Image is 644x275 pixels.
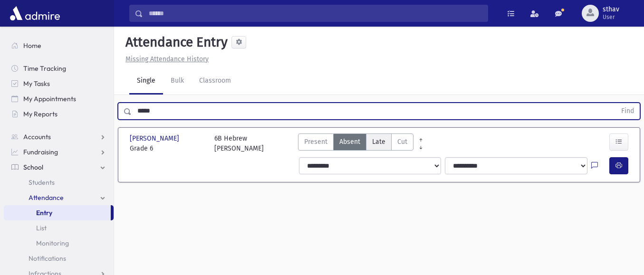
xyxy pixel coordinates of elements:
a: My Tasks [4,76,114,91]
span: Attendance [29,193,64,202]
span: sthav [603,6,619,13]
a: Fundraising [4,144,114,160]
div: 6B Hebrew [PERSON_NAME] [214,133,264,153]
span: [PERSON_NAME] [130,133,181,143]
span: List [36,224,47,232]
span: Entry [36,209,52,217]
span: Accounts [23,133,51,141]
span: Cut [397,137,407,147]
span: Grade 6 [130,143,205,153]
span: User [603,13,619,21]
span: My Reports [23,110,58,118]
a: Time Tracking [4,61,114,76]
a: Classroom [192,68,239,95]
div: AttTypes [298,133,413,153]
span: My Tasks [23,79,50,88]
span: Late [372,137,385,147]
span: School [23,163,43,171]
h5: Attendance Entry [122,34,228,50]
img: AdmirePro [8,4,62,23]
span: Students [29,178,55,187]
span: Monitoring [36,239,69,247]
button: Find [615,103,640,119]
a: Attendance [4,190,114,205]
a: Missing Attendance History [122,55,209,63]
span: Present [304,137,327,147]
a: Home [4,38,114,53]
a: Entry [4,205,111,220]
a: Students [4,175,114,190]
u: Missing Attendance History [125,55,209,63]
span: Absent [339,137,360,147]
span: Time Tracking [23,64,66,73]
a: Single [129,68,163,95]
span: My Appointments [23,95,76,103]
span: Fundraising [23,148,58,156]
a: Notifications [4,251,114,266]
a: My Reports [4,106,114,122]
input: Search [143,5,488,22]
a: School [4,160,114,175]
span: Notifications [29,254,66,263]
a: Bulk [163,68,192,95]
a: Monitoring [4,236,114,251]
a: List [4,220,114,236]
a: My Appointments [4,91,114,106]
a: Accounts [4,129,114,144]
span: Home [23,41,41,50]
